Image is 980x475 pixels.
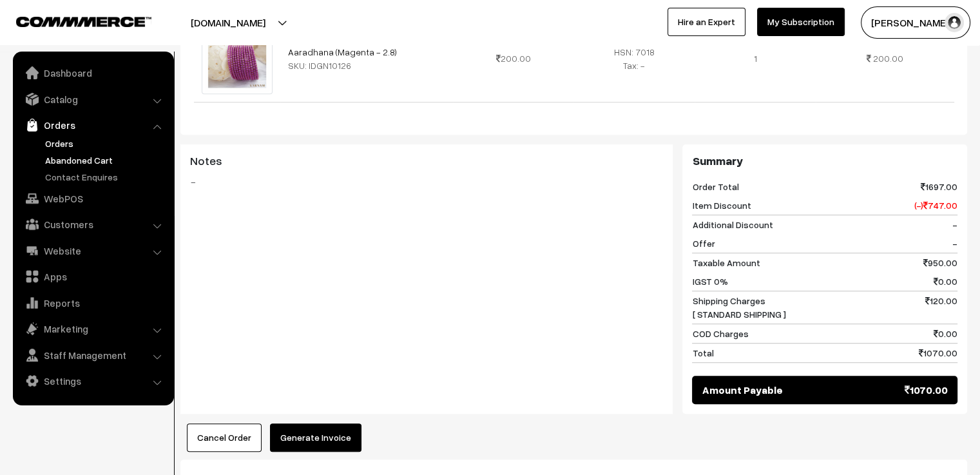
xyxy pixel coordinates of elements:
[692,180,738,193] span: Order Total
[692,154,957,168] h3: Summary
[861,6,970,39] button: [PERSON_NAME] C
[754,53,757,64] span: 1
[692,256,760,269] span: Taxable Amount
[288,59,445,72] div: SKU: IDGN10126
[668,8,745,36] a: Hire an Expert
[692,237,715,250] span: Offer
[934,327,957,340] span: 0.00
[873,53,903,64] span: 200.00
[692,218,773,231] span: Additional Discount
[187,423,262,452] button: Cancel Order
[42,137,169,150] a: Orders
[288,46,397,57] a: Aaradhana (Magenta - 2.8)
[16,88,169,111] a: Catalog
[16,317,169,340] a: Marketing
[921,180,957,193] span: 1697.00
[952,218,957,231] span: -
[146,6,311,39] button: [DOMAIN_NAME]
[757,8,845,36] a: My Subscription
[16,113,169,137] a: Orders
[16,265,169,288] a: Apps
[614,46,655,71] span: HSN: 7018 Tax: -
[692,294,785,321] span: Shipping Charges [ STANDARD SHIPPING ]
[934,275,957,288] span: 0.00
[16,13,129,28] a: COMMMERCE
[202,23,273,94] img: MAGENTA.jpg
[270,423,361,452] button: Generate Invoice
[692,327,748,340] span: COD Charges
[692,199,751,212] span: Item Discount
[42,153,169,167] a: Abandoned Cart
[914,199,957,212] span: (-) 747.00
[16,291,169,315] a: Reports
[952,237,957,250] span: -
[42,170,169,184] a: Contact Enquires
[496,53,531,64] span: 200.00
[16,61,169,84] a: Dashboard
[923,256,957,269] span: 950.00
[16,213,169,236] a: Customers
[692,275,727,288] span: IGST 0%
[16,17,151,26] img: COMMMERCE
[945,13,964,32] img: user
[692,346,713,360] span: Total
[16,369,169,393] a: Settings
[919,346,957,360] span: 1070.00
[16,187,169,210] a: WebPOS
[190,154,663,168] h3: Notes
[925,294,957,321] span: 120.00
[702,382,782,398] span: Amount Payable
[190,174,663,189] blockquote: -
[905,382,948,398] span: 1070.00
[16,344,169,367] a: Staff Management
[16,239,169,262] a: Website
